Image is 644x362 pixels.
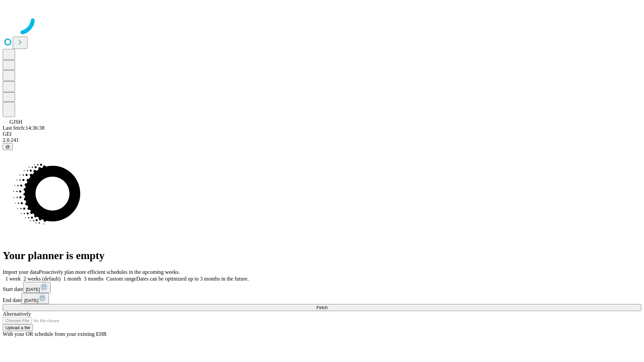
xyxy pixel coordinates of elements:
[3,324,33,331] button: Upload a file
[3,331,107,337] span: With your OR schedule from your existing EHR
[23,282,51,293] button: [DATE]
[3,131,641,137] div: GEI
[3,304,641,311] button: Fetch
[3,311,31,317] span: Alternatively
[63,276,81,282] span: 1 month
[39,269,180,275] span: Proactively plan more efficient schedules in the upcoming weeks.
[23,276,61,282] span: 2 weeks (default)
[3,269,39,275] span: Import your data
[24,298,38,303] span: [DATE]
[3,137,641,143] div: 2.0.241
[3,125,45,131] span: Last fetch: 14:36:38
[316,305,327,310] span: Fetch
[3,143,13,150] button: @
[106,276,136,282] span: Custom range
[3,282,641,293] div: Start date
[3,249,641,262] h1: Your planner is empty
[26,287,40,292] span: [DATE]
[84,276,104,282] span: 3 months
[21,293,49,304] button: [DATE]
[5,144,10,149] span: @
[9,119,22,125] span: GJSH
[5,276,21,282] span: 1 week
[3,293,641,304] div: End date
[136,276,249,282] span: Dates can be optimized up to 3 months in the future.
